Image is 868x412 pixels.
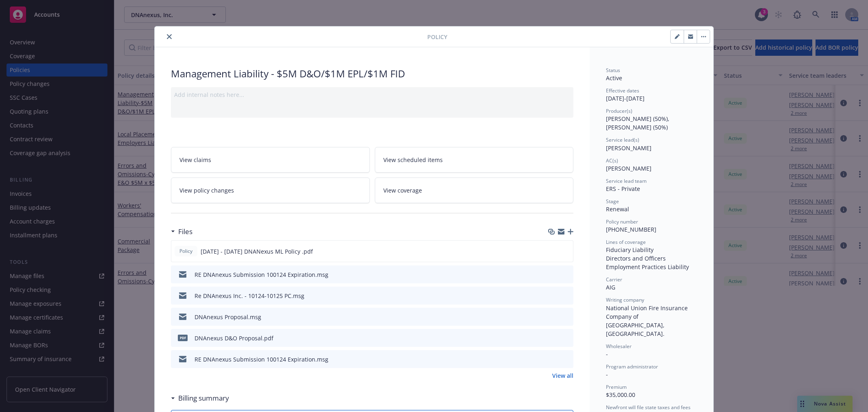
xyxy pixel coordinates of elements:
span: [DATE] - [DATE] DNANexus ML Policy .pdf [201,247,313,256]
button: preview file [562,247,570,256]
div: DNAnexus Proposal.msg [195,313,261,321]
span: [PERSON_NAME] (50%), [PERSON_NAME] (50%) [606,115,671,131]
h3: Files [178,226,192,237]
div: [DATE] - [DATE] [606,87,697,103]
span: AIG [606,283,615,291]
span: pdf [178,335,188,341]
div: DNAnexus D&O Proposal.pdf [195,334,273,342]
span: ERS - Private [606,185,640,193]
span: Lines of coverage [606,239,646,245]
div: Directors and Officers [606,254,697,263]
button: download file [549,247,556,256]
span: - [606,370,608,378]
span: Carrier [606,276,622,283]
a: View scheduled items [375,147,574,173]
span: Stage [606,198,619,205]
button: preview file [563,291,570,300]
span: View scheduled items [383,156,443,164]
span: Active [606,74,622,82]
button: close [164,32,174,42]
span: Newfront will file state taxes and fees [606,404,691,411]
div: Re DNAnexus Inc. - 10124-10125 PC.msg [195,291,304,300]
a: View coverage [375,178,574,203]
span: [PERSON_NAME] [606,144,652,152]
div: Fiduciary Liability [606,245,697,254]
div: Employment Practices Liability [606,263,697,271]
div: Files [171,226,192,237]
span: Renewal [606,205,629,213]
span: Policy [178,248,194,255]
span: Wholesaler [606,343,632,350]
span: View claims [179,156,211,164]
span: [PHONE_NUMBER] [606,226,656,233]
span: National Union Fire Insurance Company of [GEOGRAPHIC_DATA], [GEOGRAPHIC_DATA]. [606,304,689,337]
span: Program administrator [606,363,658,370]
span: $35,000.00 [606,391,635,399]
span: Writing company [606,296,644,303]
span: Service lead(s) [606,136,639,143]
button: preview file [563,270,570,279]
span: - [606,350,608,358]
button: download file [550,313,556,321]
a: View claims [171,147,370,173]
div: Billing summary [171,393,229,403]
span: Premium [606,384,627,390]
div: RE DNAnexus Submission 100124 Expiration.msg [195,355,328,364]
span: Producer(s) [606,107,632,114]
span: [PERSON_NAME] [606,164,652,172]
div: Management Liability - $5M D&O/$1M EPL/$1M FID [171,67,573,81]
button: download file [550,334,556,342]
span: Policy [427,33,447,41]
div: RE DNAnexus Submission 100124 Expiration.msg [195,270,328,279]
button: preview file [563,334,570,342]
span: Service lead team [606,178,647,184]
button: preview file [563,313,570,321]
a: View all [552,371,573,380]
span: Status [606,67,620,74]
button: download file [550,270,556,279]
span: Effective dates [606,87,639,94]
button: download file [550,355,556,364]
button: download file [550,291,556,300]
span: View policy changes [179,186,234,195]
h3: Billing summary [178,393,229,403]
div: Add internal notes here... [174,90,570,99]
button: preview file [563,355,570,364]
span: AC(s) [606,157,618,164]
a: View policy changes [171,178,370,203]
span: Policy number [606,218,638,225]
span: View coverage [383,186,422,195]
